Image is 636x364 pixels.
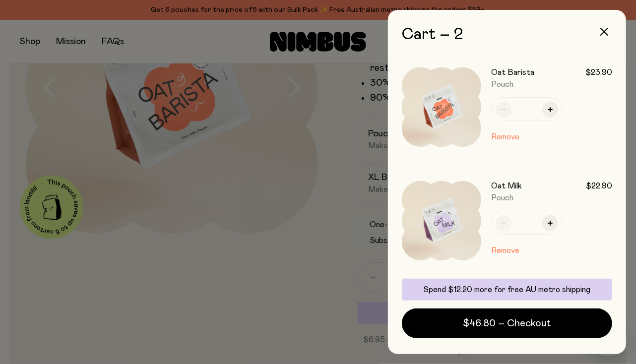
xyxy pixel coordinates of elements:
span: Pouch [491,80,513,88]
p: Spend $12.20 more for free AU metro shipping [408,285,606,295]
h3: Oat Barista [491,67,534,77]
h3: Oat Milk [491,181,522,191]
button: Remove [491,244,519,256]
span: $23.90 [585,67,612,77]
span: Pouch [491,194,513,202]
h2: Cart – 2 [402,26,612,44]
button: Remove [491,131,519,143]
span: $46.80 – Checkout [463,316,551,330]
span: $22.90 [586,181,612,191]
button: $46.80 – Checkout [402,308,612,338]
